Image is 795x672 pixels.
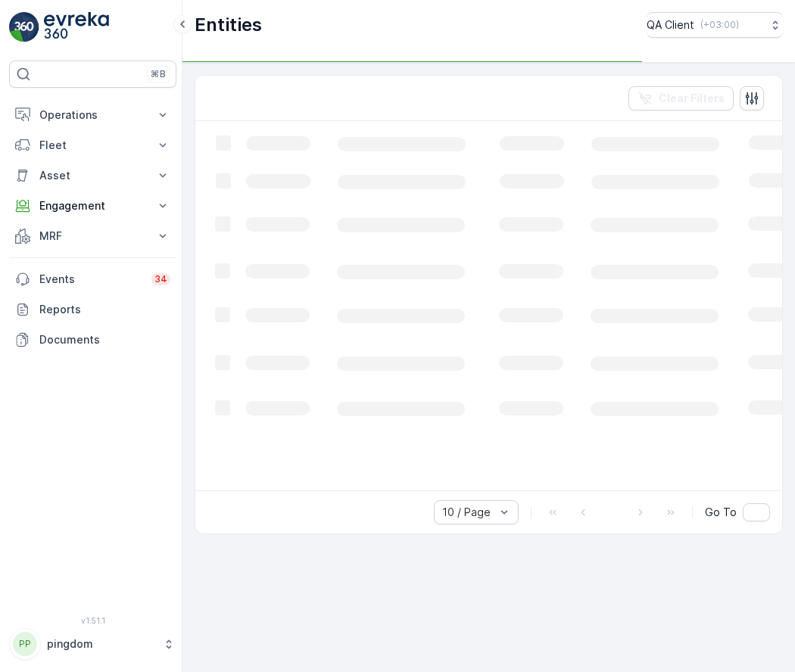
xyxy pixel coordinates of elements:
[700,19,739,31] p: ( +03:00 )
[9,264,176,294] a: Events34
[9,191,176,221] button: Engagement
[9,325,176,355] a: Documents
[647,12,783,38] button: QA Client(+03:00)
[9,628,176,660] button: PPpingdom
[39,107,146,123] p: Operations
[9,12,39,42] img: logo
[44,12,109,42] img: logo_light-DOdMpM7g.png
[39,332,170,347] p: Documents
[659,91,725,106] p: Clear Filters
[13,632,37,656] div: PP
[628,86,734,110] button: Clear Filters
[647,17,694,33] p: QA Client
[39,138,146,153] p: Fleet
[151,68,166,80] p: ⌘B
[39,229,146,244] p: MRF
[9,100,176,130] button: Operations
[47,636,155,652] p: pingdom
[39,272,142,287] p: Events
[9,221,176,251] button: MRF
[9,160,176,191] button: Asset
[705,505,737,520] span: Go To
[39,198,146,213] p: Engagement
[9,616,176,625] span: v 1.51.1
[9,294,176,325] a: Reports
[9,130,176,160] button: Fleet
[195,13,262,37] p: Entities
[39,168,146,183] p: Asset
[154,273,167,285] p: 34
[39,302,170,317] p: Reports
